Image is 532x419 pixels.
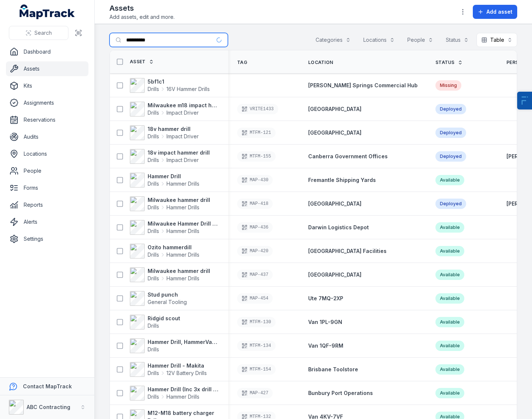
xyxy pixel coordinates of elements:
[148,133,159,140] span: Drills
[130,78,210,93] a: 5bf1c1Drills16V Hammer Drills
[148,338,219,346] strong: Hammer Drill, HammerVac Dust Extractor & 2no Batteries
[6,78,88,93] a: Kits
[308,366,358,373] a: Brisbane Toolstore
[148,362,207,369] strong: Hammer Drill - Makita
[166,109,199,116] span: Impact Driver
[130,244,199,259] a: Ozito hammerdillDrillsHammer Drills
[148,85,159,93] span: Drills
[166,85,210,93] span: 16V Hammer Drills
[20,4,75,19] a: MapTrack
[166,156,199,164] span: Impact Driver
[130,102,219,116] a: Milwaukee m18 impact hammer drillDrillsImpact Driver
[403,33,438,47] button: People
[237,222,273,233] div: MAP-436
[308,271,361,278] span: [GEOGRAPHIC_DATA]
[6,129,88,144] a: Audits
[148,156,159,164] span: Drills
[237,293,273,304] div: MAP-454
[435,222,464,233] div: Available
[148,267,210,275] strong: Milwaukee hammer drill
[435,80,461,91] div: Missing
[473,5,517,19] button: Add asset
[110,3,175,13] h2: Assets
[130,196,210,211] a: Milwaukee hammer drillDrillsHammer Drills
[148,220,219,227] strong: Milwaukee Hammer Drill with auger bit
[435,128,466,138] div: Deployed
[130,149,210,164] a: 18v impact hammer drillDrillsImpact Driver
[435,270,464,280] div: Available
[6,180,88,195] a: Forms
[148,196,210,204] strong: Milwaukee hammer drill
[435,175,464,185] div: Available
[166,275,199,282] span: Hammer Drills
[308,319,342,325] span: Van 1PL-9GN
[130,362,207,377] a: Hammer Drill - MakitaDrills12V Battery Drills
[166,369,207,377] span: 12V Battery Drills
[308,129,361,136] a: [GEOGRAPHIC_DATA]
[237,388,273,398] div: MAP-427
[148,393,159,401] span: Drills
[166,227,199,235] span: Hammer Drills
[6,95,88,110] a: Assignments
[308,105,361,113] a: [GEOGRAPHIC_DATA]
[435,388,464,398] div: Available
[308,389,373,397] a: Bunbury Port Operations
[435,364,464,375] div: Available
[311,33,356,47] button: Categories
[166,393,199,401] span: Hammer Drills
[148,227,159,235] span: Drills
[130,125,199,140] a: 18v hammer drillDrillsImpact Driver
[148,291,187,298] strong: Stud punch
[148,275,159,282] span: Drills
[6,163,88,178] a: People
[308,295,343,301] span: Ute 7MQ-2XP
[308,82,418,88] span: [PERSON_NAME] Springs Commercial Hub
[148,299,187,305] span: General Tooling
[148,173,199,180] strong: Hammer Drill
[148,346,159,352] span: Drills
[506,60,526,65] span: Person
[166,180,199,187] span: Hammer Drills
[34,29,52,37] span: Search
[6,61,88,76] a: Assets
[441,33,474,47] button: Status
[148,102,219,109] strong: Milwaukee m18 impact hammer drill
[130,267,210,282] a: Milwaukee hammer drillDrillsHammer Drills
[435,199,466,209] div: Deployed
[148,386,219,393] strong: Hammer Drill (Inc 3x drill bits & 1x chisel bit, sizes unknown)
[435,104,466,114] div: Deployed
[6,197,88,212] a: Reports
[308,295,343,302] a: Ute 7MQ-2XP
[308,342,343,349] a: Van 1QF-9RM
[308,129,361,136] span: [GEOGRAPHIC_DATA]
[130,291,187,306] a: Stud punchGeneral Tooling
[130,59,154,65] a: Asset
[435,60,463,65] a: Status
[23,383,72,389] strong: Contact MapTrack
[308,200,361,207] a: [GEOGRAPHIC_DATA]
[308,366,358,372] span: Brisbane Toolstore
[166,204,199,211] span: Hammer Drills
[166,251,199,259] span: Hammer Drills
[237,341,276,351] div: MTFM-134
[148,244,199,251] strong: Ozito hammerdill
[130,386,219,401] a: Hammer Drill (Inc 3x drill bits & 1x chisel bit, sizes unknown)DrillsHammer Drills
[237,151,276,162] div: MTFM-155
[148,109,159,116] span: Drills
[308,318,342,326] a: Van 1PL-9GN
[308,200,361,207] span: [GEOGRAPHIC_DATA]
[148,322,159,329] span: Drills
[435,293,464,304] div: Available
[148,369,159,377] span: Drills
[6,44,88,59] a: Dashboard
[435,246,464,256] div: Available
[308,247,387,255] a: [GEOGRAPHIC_DATA] Facilities
[308,176,376,184] a: Fremantle Shipping Yards
[308,271,361,278] a: [GEOGRAPHIC_DATA]
[6,232,88,246] a: Settings
[358,33,400,47] button: Locations
[130,338,219,353] a: Hammer Drill, HammerVac Dust Extractor & 2no BatteriesDrills
[308,153,388,159] span: Canberra Government Offices
[308,60,333,65] span: Location
[130,59,146,65] span: Asset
